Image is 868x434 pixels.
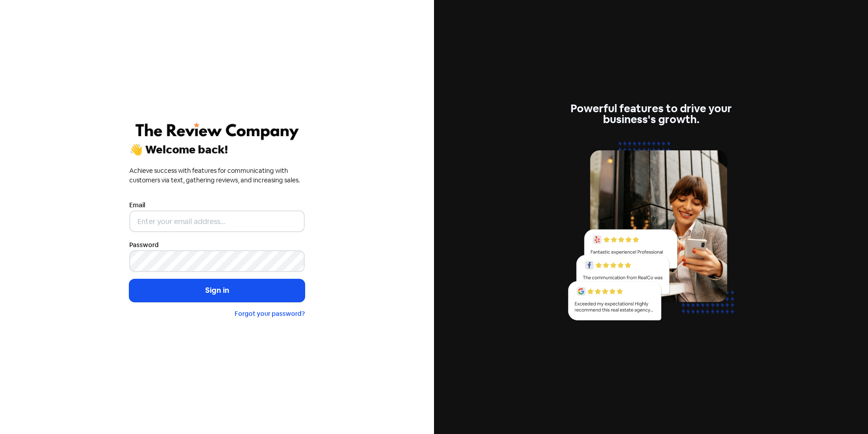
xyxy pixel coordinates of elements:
input: Enter your email address... [129,210,305,232]
img: reviews [563,136,739,331]
div: Achieve success with features for communicating with customers via text, gathering reviews, and i... [129,166,305,185]
label: Email [129,200,145,210]
div: Powerful features to drive your business's growth. [563,103,739,125]
label: Password [129,240,159,250]
div: 👋 Welcome back! [129,144,305,155]
button: Sign in [129,279,305,302]
a: Forgot your password? [235,310,305,318]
